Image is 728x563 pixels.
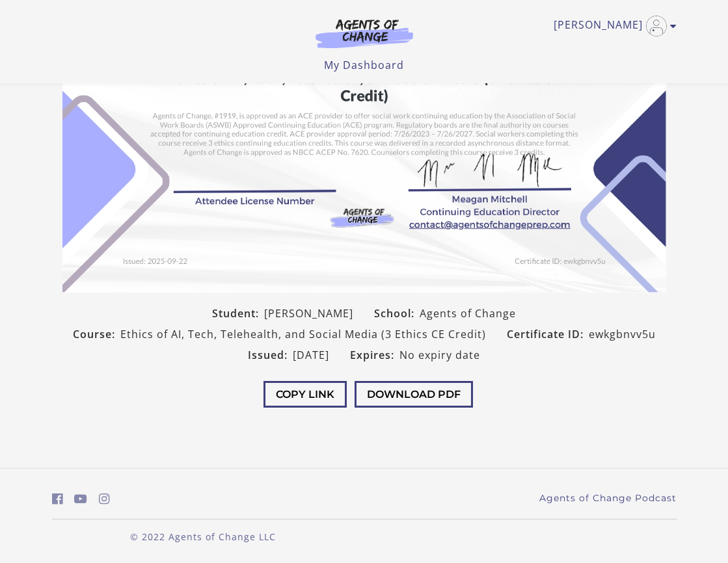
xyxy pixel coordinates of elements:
[99,490,110,508] a: https://www.instagram.com/agentsofchangeprep/ (Open in a new window)
[263,381,347,408] button: Copy Link
[420,306,516,321] span: Agents of Change
[350,347,399,363] span: Expires:
[374,306,420,321] span: School:
[99,493,110,505] i: https://www.instagram.com/agentsofchangeprep/ (Open in a new window)
[248,347,293,363] span: Issued:
[399,347,480,363] span: No expiry date
[355,381,473,408] button: Download PDF
[52,530,354,543] p: © 2022 Agents of Change LLC
[74,490,87,508] a: https://www.youtube.com/c/AgentsofChangeTestPrepbyMeaganMitchell (Open in a new window)
[507,326,589,342] span: Certificate ID:
[302,18,427,48] img: Agents of Change Logo
[212,306,264,321] span: Student:
[52,490,63,508] a: https://www.facebook.com/groups/aswbtestprep (Open in a new window)
[293,347,329,363] span: [DATE]
[554,16,670,36] a: Toggle menu
[74,493,87,505] i: https://www.youtube.com/c/AgentsofChangeTestPrepbyMeaganMitchell (Open in a new window)
[264,306,353,321] span: [PERSON_NAME]
[120,326,486,342] span: Ethics of AI, Tech, Telehealth, and Social Media (3 Ethics CE Credit)
[52,493,63,505] i: https://www.facebook.com/groups/aswbtestprep (Open in a new window)
[324,58,404,72] a: My Dashboard
[589,326,656,342] span: ewkgbnvv5u
[73,326,120,342] span: Course:
[539,491,677,505] a: Agents of Change Podcast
